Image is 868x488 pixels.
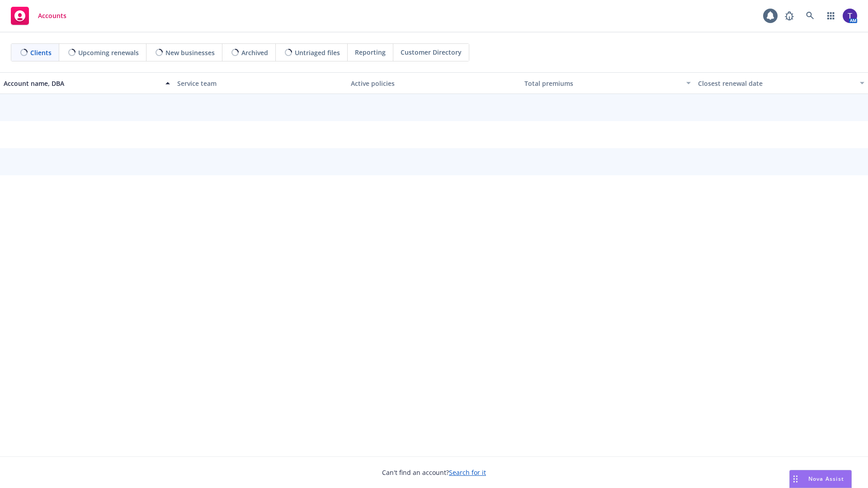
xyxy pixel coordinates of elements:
span: Customer Directory [401,47,462,57]
span: Can't find an account? [382,468,486,477]
span: Archived [241,48,268,57]
span: Nova Assist [808,475,844,483]
a: Report a Bug [780,7,798,25]
a: Search [801,7,819,25]
span: Upcoming renewals [78,48,139,57]
a: Switch app [822,7,840,25]
span: Clients [30,48,52,57]
a: Accounts [7,3,70,28]
a: Search for it [449,468,486,477]
button: Closest renewal date [694,72,868,94]
span: Accounts [38,12,66,19]
button: Active policies [347,72,521,94]
button: Service team [174,72,347,94]
div: Service team [177,79,344,88]
div: Active policies [351,79,517,88]
div: Account name, DBA [4,79,160,88]
span: New businesses [165,48,215,57]
span: Reporting [355,47,386,57]
div: Closest renewal date [698,79,854,88]
button: Total premiums [521,72,694,94]
span: Untriaged files [295,48,340,57]
div: Total premiums [524,79,681,88]
div: Drag to move [790,470,801,488]
img: photo [843,9,857,23]
button: Nova Assist [789,470,852,488]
